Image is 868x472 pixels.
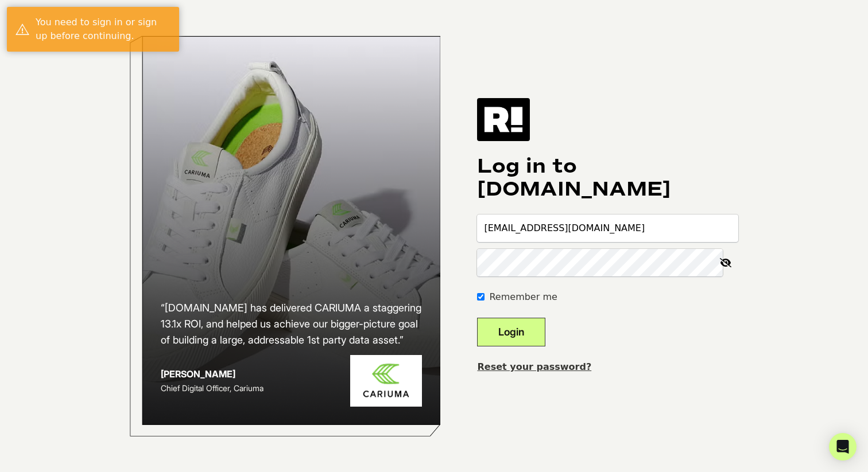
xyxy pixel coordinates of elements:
a: Reset your password? [477,361,591,372]
button: Login [477,318,545,346]
img: Retention.com [477,98,530,141]
h1: Log in to [DOMAIN_NAME] [477,155,738,201]
strong: [PERSON_NAME] [161,368,235,380]
label: Remember me [489,290,557,304]
input: Email [477,214,738,242]
span: Chief Digital Officer, Cariuma [161,383,263,393]
h2: “[DOMAIN_NAME] has delivered CARIUMA a staggering 13.1x ROI, and helped us achieve our bigger-pic... [161,300,423,348]
img: Cariuma [350,355,422,407]
div: Open Intercom Messenger [829,433,857,461]
div: You need to sign in or sign up before continuing. [36,15,170,43]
